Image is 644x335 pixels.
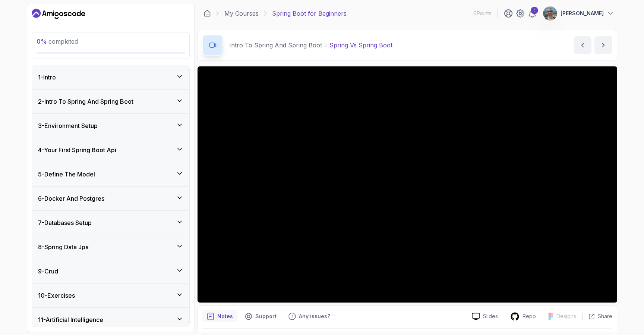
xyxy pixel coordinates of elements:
[32,114,189,138] button: 3-Environment Setup
[32,259,189,283] button: 9-Crud
[32,284,189,307] button: 10-Exercises
[32,235,189,259] button: 8-Spring Data Jpa
[217,313,233,320] p: Notes
[38,218,92,227] h3: 7 - Databases Setup
[272,9,347,18] p: Spring Boot for Beginners
[598,313,612,320] p: Share
[543,6,557,21] img: user profile image
[32,8,85,20] a: Dashboard
[202,310,237,322] button: notes button
[198,66,617,303] iframe: 1 - Spring vs Spring Boot
[38,194,104,203] h3: 6 - Docker And Postgres
[203,10,211,17] a: Dashboard
[229,41,322,50] p: Intro To Spring And Spring Boot
[37,38,78,45] span: completed
[556,313,576,320] p: Designs
[284,310,335,322] button: Feedback button
[38,170,95,179] h3: 5 - Define The Model
[37,38,47,45] span: 0 %
[32,187,189,210] button: 6-Docker And Postgres
[38,315,103,324] h3: 11 - Artificial Intelligence
[574,36,591,54] button: previous content
[32,162,189,186] button: 5-Define The Model
[38,267,58,276] h3: 9 - Crud
[523,313,536,320] p: Repo
[32,211,189,235] button: 7-Databases Setup
[473,10,492,17] p: 0 Points
[329,41,392,50] p: Spring Vs Spring Boot
[466,313,504,320] a: Slides
[483,313,498,320] p: Slides
[32,138,189,162] button: 4-Your First Spring Boot Api
[240,310,281,322] button: Support button
[38,145,116,154] h3: 4 - Your First Spring Boot Api
[504,312,542,321] a: Repo
[224,9,259,18] a: My Courses
[32,308,189,332] button: 11-Artificial Intelligence
[255,313,277,320] p: Support
[32,90,189,113] button: 2-Intro To Spring And Spring Boot
[38,97,133,106] h3: 2 - Intro To Spring And Spring Boot
[543,6,614,21] button: user profile image[PERSON_NAME]
[594,36,612,54] button: next content
[32,65,189,89] button: 1-Intro
[561,10,604,17] p: [PERSON_NAME]
[38,291,75,300] h3: 10 - Exercises
[299,313,330,320] p: Any issues?
[38,121,98,130] h3: 3 - Environment Setup
[38,242,89,251] h3: 8 - Spring Data Jpa
[531,7,538,14] div: 1
[528,9,537,18] a: 1
[38,73,56,82] h3: 1 - Intro
[582,313,612,320] button: Share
